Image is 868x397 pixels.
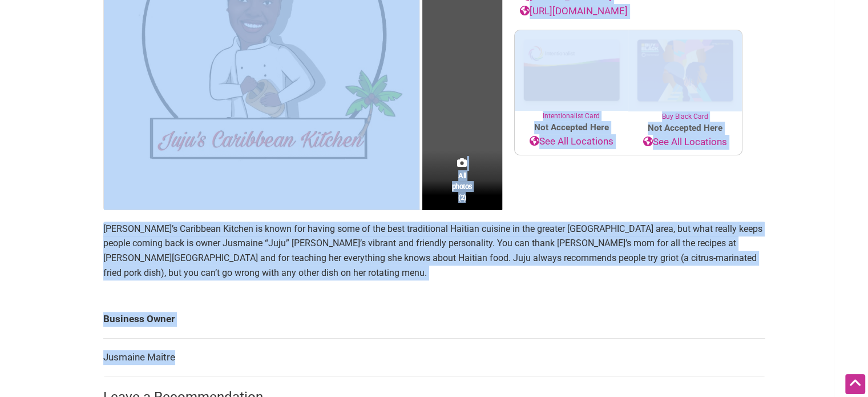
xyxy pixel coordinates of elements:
[628,30,742,122] a: Buy Black Card
[520,5,628,17] a: [URL][DOMAIN_NAME]
[452,170,473,203] span: All photos (2)
[515,134,628,149] a: See All Locations
[103,338,765,376] td: Jusmaine Maitre
[628,30,742,111] img: Buy Black Card
[515,30,628,111] img: Intentionalist Card
[628,122,742,135] span: Not Accepted Here
[628,135,742,150] a: See All Locations
[515,121,628,134] span: Not Accepted Here
[515,30,628,121] a: Intentionalist Card
[103,300,765,338] td: Business Owner
[103,222,765,280] p: [PERSON_NAME]’s Caribbean Kitchen is known for having some of the best traditional Haitian cuisin...
[845,374,865,394] div: Scroll Back to Top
